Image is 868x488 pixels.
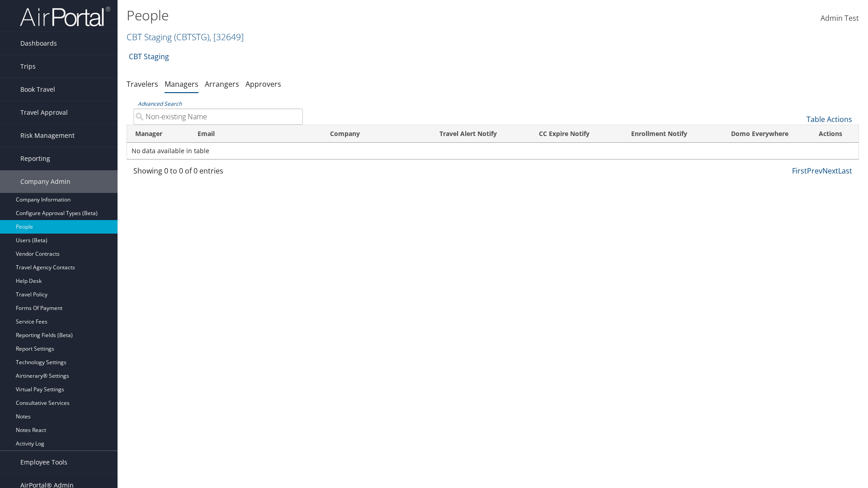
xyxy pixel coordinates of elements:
img: airportal-logo.png [20,6,110,27]
div: Showing 0 to 0 of 0 entries [133,165,303,181]
span: Employee Tools [20,451,67,474]
th: Email: activate to sort column ascending [189,125,322,143]
a: Travelers [127,79,158,89]
a: Arrangers [205,79,239,89]
th: Actions [811,125,859,143]
a: Last [838,166,852,176]
a: Approvers [245,79,281,89]
th: Manager: activate to sort column descending [127,125,189,143]
a: Table Actions [807,114,852,124]
a: CBT Staging [127,31,244,43]
a: Next [822,166,838,176]
input: Advanced Search [133,108,303,125]
span: , [ 32649 ] [209,31,244,43]
span: Reporting [20,147,50,170]
th: Enrollment Notify: activate to sort column ascending [609,125,709,143]
td: No data available in table [127,143,859,159]
th: Company: activate to sort column ascending [322,125,417,143]
a: Admin Test [821,5,859,33]
th: CC Expire Notify: activate to sort column ascending [519,125,609,143]
a: Managers [165,79,198,89]
a: CBT Staging [129,47,169,66]
span: ( CBTSTG ) [174,31,209,43]
span: Company Admin [20,170,71,193]
span: Dashboards [20,32,57,55]
span: Travel Approval [20,101,68,124]
span: Risk Management [20,124,75,147]
th: Travel Alert Notify: activate to sort column ascending [417,125,519,143]
h1: People [127,6,615,25]
span: Admin Test [821,13,859,23]
span: Book Travel [20,78,55,101]
a: Prev [807,166,822,176]
th: Domo Everywhere [709,125,811,143]
span: Trips [20,55,36,78]
a: Advanced Search [138,100,182,108]
a: First [792,166,807,176]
